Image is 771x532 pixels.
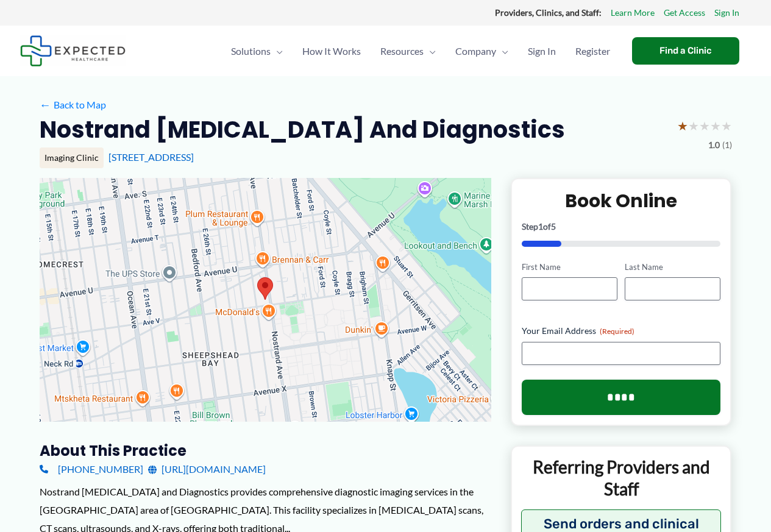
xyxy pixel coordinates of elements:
[688,115,699,137] span: ★
[148,460,266,478] a: [URL][DOMAIN_NAME]
[40,441,491,460] h3: About this practice
[566,30,620,73] a: Register
[302,30,361,73] span: How It Works
[522,261,617,273] label: First Name
[522,189,721,213] h2: Book Online
[699,115,710,137] span: ★
[551,221,556,232] span: 5
[575,30,610,73] span: Register
[521,456,722,500] p: Referring Providers and Staff
[710,115,721,137] span: ★
[522,222,721,231] p: Step of
[446,30,518,73] a: CompanyMenu Toggle
[611,5,655,21] a: Learn More
[293,30,371,73] a: How It Works
[40,460,143,478] a: [PHONE_NUMBER]
[40,96,106,114] a: ←Back to Map
[677,115,688,137] span: ★
[455,30,496,73] span: Company
[518,30,566,73] a: Sign In
[722,137,732,153] span: (1)
[625,261,720,273] label: Last Name
[708,137,720,153] span: 1.0
[538,221,543,232] span: 1
[424,30,436,73] span: Menu Toggle
[40,99,51,110] span: ←
[714,5,739,21] a: Sign In
[632,37,739,65] a: Find a Clinic
[108,151,194,163] a: [STREET_ADDRESS]
[40,147,104,168] div: Imaging Clinic
[221,30,293,73] a: SolutionsMenu Toggle
[664,5,705,21] a: Get Access
[40,115,565,144] h2: Nostrand [MEDICAL_DATA] and Diagnostics
[221,30,620,73] nav: Primary Site Navigation
[380,30,424,73] span: Resources
[496,30,508,73] span: Menu Toggle
[371,30,446,73] a: ResourcesMenu Toggle
[20,35,126,66] img: Expected Healthcare Logo - side, dark font, small
[600,327,634,336] span: (Required)
[528,30,556,73] span: Sign In
[721,115,732,137] span: ★
[271,30,283,73] span: Menu Toggle
[231,30,271,73] span: Solutions
[495,7,602,18] strong: Providers, Clinics, and Staff:
[522,325,721,337] label: Your Email Address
